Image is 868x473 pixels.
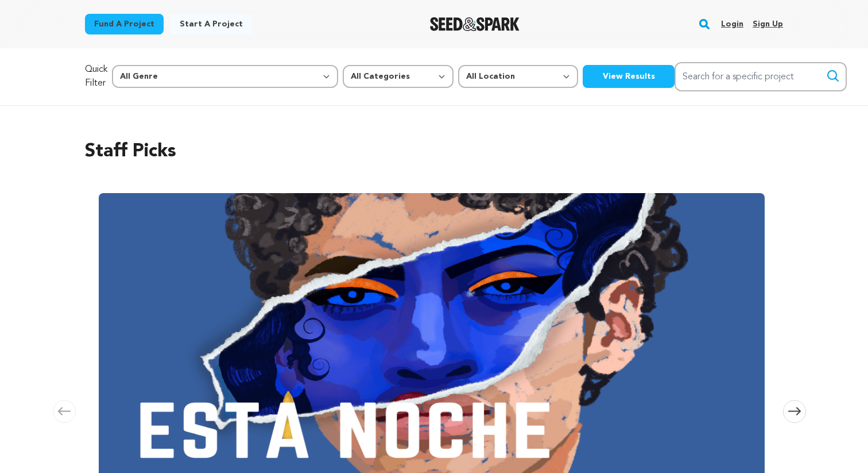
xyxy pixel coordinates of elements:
p: Quick Filter [85,63,107,90]
a: Fund a project [85,14,164,34]
a: Sign up [753,15,783,33]
button: View Results [583,65,675,88]
h2: Staff Picks [85,138,783,166]
input: Search for a specific project [675,62,847,91]
a: Seed&Spark Homepage [430,17,520,31]
img: Seed&Spark Logo Dark Mode [430,17,520,31]
a: Login [721,15,743,33]
a: Start a project [170,14,252,34]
